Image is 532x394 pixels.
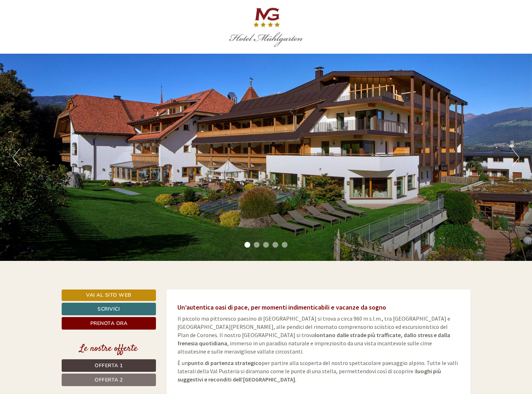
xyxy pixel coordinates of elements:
div: Le nostre offerte [62,342,156,355]
strong: lontano dalle strade più trafficate, dallo stress e dalla frenesia quotidiana [177,331,450,347]
strong: punto di partenza strategico [188,359,262,366]
span: Offerta 2 [95,376,123,383]
button: Previous [13,149,20,166]
a: Prenota ora [62,317,156,330]
span: Il piccolo ma pittoresco paesino di [GEOGRAPHIC_DATA] si trova a circa 960 m s.l.m., tra [GEOGRAP... [177,315,450,355]
a: Scrivici [62,303,156,315]
span: È un per partire alla scoperta del nostro spettacolare paesaggio alpino. Tutte le valli laterali ... [177,359,458,383]
span: Un’autentica oasi di pace, per momenti indimenticabili e vacanze da sogno [177,303,386,311]
span: Offerta 1 [95,362,123,369]
button: Next [512,149,519,166]
a: Vai al sito web [62,290,156,301]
